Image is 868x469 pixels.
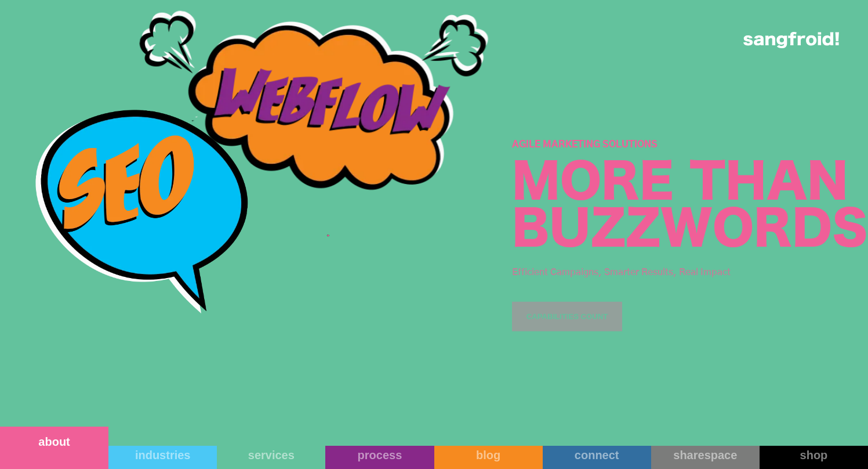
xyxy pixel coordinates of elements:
[108,446,217,469] a: industries
[512,160,868,254] div: More Than Buzzwords
[434,446,543,469] a: blog
[543,448,651,462] div: connect
[434,448,543,462] div: blog
[512,139,868,151] h2: Agile Marketing Solutions
[526,311,607,322] div: Capabilities Count
[651,448,760,462] div: sharespace
[760,448,868,462] div: shop
[217,448,325,462] div: services
[760,446,868,469] a: shop
[325,448,434,462] div: process
[543,446,651,469] a: connect
[651,446,760,469] a: sharespace
[217,446,325,469] a: services
[743,32,839,48] img: logo
[108,448,217,462] div: industries
[325,446,434,469] a: process
[512,263,868,280] h3: Efficient Campaigns, Smarter Results, Real Impact
[512,302,622,331] a: Capabilities Count
[451,219,485,226] a: privacy policy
